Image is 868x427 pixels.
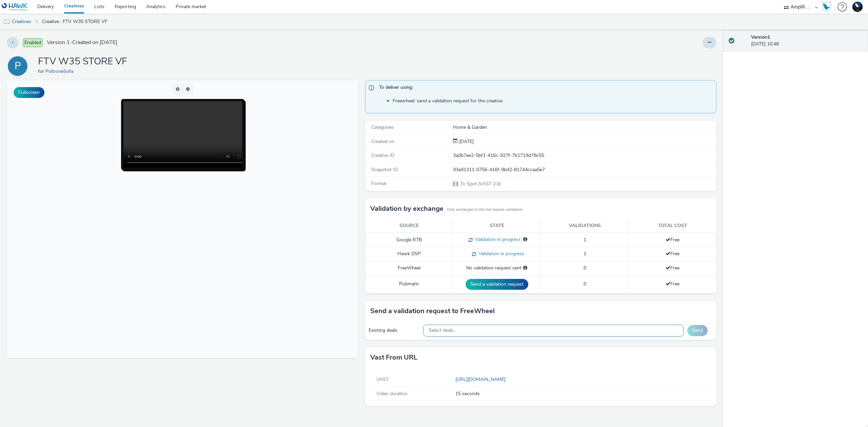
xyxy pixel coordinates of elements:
[629,219,716,233] th: Total cost
[47,39,117,46] span: Version 1 - Created on [DATE]
[453,219,541,233] th: State
[379,84,710,93] span: To deliver using:
[370,204,443,214] h3: Validation by exchange
[376,390,408,397] span: Video duration
[473,236,521,243] span: Validation in progress
[371,166,398,173] span: Snapshot ID
[370,352,417,363] h3: Vast from URL
[852,2,863,12] img: Support Hawk
[7,63,31,69] a: P
[541,219,629,233] th: Validations
[666,237,679,243] span: Free
[456,265,537,271] div: No validation request sent
[45,68,76,75] a: PoltroneSofa
[365,233,453,247] td: Google RTB
[371,180,387,187] span: Format
[447,207,522,212] small: Only exchanges in this list require validation
[666,281,679,287] span: Free
[365,275,453,293] td: Pubmatic
[365,261,453,275] td: FreeWheel
[365,219,453,233] th: Source
[666,250,679,257] span: Free
[455,390,709,397] span: 15 seconds
[455,376,508,383] a: [URL][DOMAIN_NAME]
[584,237,586,243] span: 1
[453,124,716,131] div: Home & Garden
[15,57,21,76] div: P
[3,19,10,25] img: tv
[666,265,679,271] span: Free
[687,325,708,336] button: Send
[376,376,389,383] span: VAST
[14,87,44,98] button: Fullscreen
[751,34,863,48] div: [DATE] 10:48
[371,138,394,145] span: Created on
[38,55,127,68] h1: FTV W35 STORE VF
[466,279,528,290] button: Send a validation request
[429,328,457,333] span: Select deals...
[453,152,716,159] div: 3a0b7ee2-5bf1-416c-927f-7b1719d78c55
[369,327,420,334] div: Existing deals
[584,265,586,271] span: 0
[371,124,394,130] span: Categories
[370,306,495,316] h3: Send a validation request to FreeWheel
[365,247,453,261] td: Hawk DSP
[476,250,524,257] span: Validation in progress
[38,68,45,75] span: for
[458,138,474,145] div: Creation 29 August 2025, 10:48
[458,138,474,145] span: [DATE]
[821,1,834,12] a: Hawk Academy
[821,1,831,12] img: Hawk Academy
[371,152,394,159] span: Creative ID
[523,265,527,271] div: Please select a deal below and click on Send to send a validation request to FreeWheel.
[23,38,43,47] span: Enabled
[2,3,28,11] img: undefined Logo
[584,281,586,287] span: 0
[460,181,501,187] span: Tv Spot (VAST 2.0)
[39,14,111,30] a: Creative : FTV W35 STORE VF
[751,34,770,40] strong: Version 1
[584,250,586,257] span: 1
[453,166,716,173] div: 93a91311-0756-416f-9bd2-81744ccaa5e7
[393,98,713,104] li: Freewheel: send a validation request for the creative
